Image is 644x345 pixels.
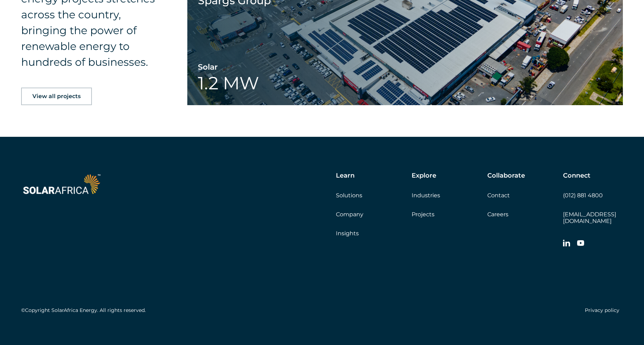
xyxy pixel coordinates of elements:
h5: ©Copyright SolarAfrica Energy. All rights reserved. [21,307,146,313]
a: [EMAIL_ADDRESS][DOMAIN_NAME] [563,211,616,224]
a: Solutions [336,192,362,199]
h5: Collaborate [487,172,525,180]
a: View all projects [21,88,92,105]
a: Privacy policy [585,307,619,313]
a: (012) 881 4800 [563,192,603,199]
a: Contact [487,192,510,199]
a: Projects [412,211,434,218]
span: View all projects [32,94,81,99]
a: Insights [336,230,359,237]
h5: Explore [412,172,436,180]
h5: Learn [336,172,355,180]
a: Industries [412,192,440,199]
a: Company [336,211,363,218]
a: Careers [487,211,508,218]
h5: Connect [563,172,590,180]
